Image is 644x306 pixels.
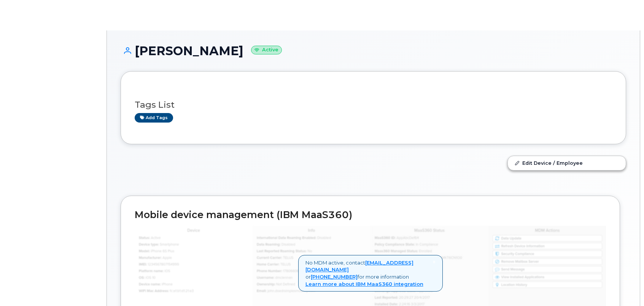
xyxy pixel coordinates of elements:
a: [PHONE_NUMBER] [311,274,358,280]
h3: Tags List [135,100,612,110]
div: No MDM active, contact or for more information [298,255,443,292]
h2: Mobile device management (IBM MaaS360) [135,210,606,220]
a: Add tags [135,113,173,123]
small: Active [251,46,282,54]
a: Close [433,259,436,265]
a: [EMAIL_ADDRESS][DOMAIN_NAME] [305,260,413,273]
span: × [433,258,436,265]
h1: [PERSON_NAME] [121,44,626,57]
a: Learn more about IBM MaaS360 integration [305,281,423,287]
a: Edit Device / Employee [508,156,626,170]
